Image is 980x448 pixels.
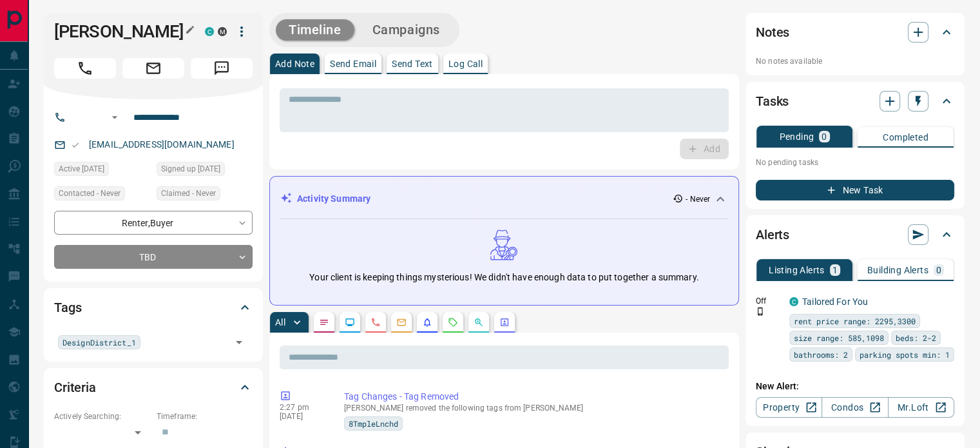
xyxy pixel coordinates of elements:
[474,317,484,327] svg: Opportunities
[794,315,916,327] span: rent price range: 2295,3300
[89,139,235,150] a: [EMAIL_ADDRESS][DOMAIN_NAME]
[802,297,868,307] a: Tailored For You
[756,219,954,250] div: Alerts
[319,317,329,327] svg: Notes
[349,417,398,430] span: 8TmpleLnchd
[344,390,724,404] p: Tag Changes - Tag Removed
[54,58,116,79] span: Call
[422,317,432,327] svg: Listing Alerts
[756,91,789,112] h2: Tasks
[62,336,136,349] span: DesignDistrict_1
[448,59,483,68] p: Log Call
[756,307,765,316] svg: Push Notification Only
[821,132,827,141] p: 0
[789,297,798,306] div: condos.ca
[499,317,510,327] svg: Agent Actions
[756,397,822,418] a: Property
[54,162,150,180] div: Sat Apr 02 2022
[54,211,253,235] div: Renter , Buyer
[230,333,248,351] button: Open
[396,317,407,327] svg: Emails
[867,266,928,275] p: Building Alerts
[794,331,884,344] span: size range: 585,1098
[756,153,954,172] p: No pending tasks
[275,318,285,327] p: All
[54,21,186,42] h1: [PERSON_NAME]
[392,59,433,68] p: Send Text
[794,348,848,361] span: bathrooms: 2
[309,271,698,284] p: Your client is keeping things mysterious! We didn't have enough data to put together a summary.
[54,245,253,269] div: TBD
[756,380,954,393] p: New Alert:
[756,295,782,307] p: Off
[161,187,216,200] span: Claimed - Never
[276,19,354,41] button: Timeline
[883,133,928,142] p: Completed
[756,17,954,48] div: Notes
[756,224,789,245] h2: Alerts
[205,27,214,36] div: condos.ca
[896,331,936,344] span: beds: 2-2
[71,141,80,150] svg: Email Valid
[54,411,150,422] p: Actively Searching:
[54,292,253,323] div: Tags
[59,187,120,200] span: Contacted - Never
[448,317,458,327] svg: Requests
[360,19,453,41] button: Campaigns
[157,162,253,180] div: Sun Nov 18 2012
[59,162,104,175] span: Active [DATE]
[280,187,728,211] div: Activity Summary- Never
[157,411,253,422] p: Timeframe:
[275,59,314,68] p: Add Note
[54,372,253,403] div: Criteria
[280,403,325,412] p: 2:27 pm
[686,193,710,205] p: - Never
[54,297,81,318] h2: Tags
[756,22,789,43] h2: Notes
[218,27,227,36] div: mrloft.ca
[769,266,825,275] p: Listing Alerts
[756,180,954,200] button: New Task
[345,317,355,327] svg: Lead Browsing Activity
[107,110,122,125] button: Open
[191,58,253,79] span: Message
[54,377,96,398] h2: Criteria
[330,59,376,68] p: Send Email
[860,348,950,361] span: parking spots min: 1
[832,266,838,275] p: 1
[297,192,370,206] p: Activity Summary
[888,397,954,418] a: Mr.Loft
[779,132,814,141] p: Pending
[344,404,724,413] p: [PERSON_NAME] removed the following tags from [PERSON_NAME]
[821,397,888,418] a: Condos
[280,412,325,421] p: [DATE]
[756,55,954,67] p: No notes available
[936,266,941,275] p: 0
[161,162,220,175] span: Signed up [DATE]
[756,86,954,117] div: Tasks
[122,58,184,79] span: Email
[370,317,381,327] svg: Calls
